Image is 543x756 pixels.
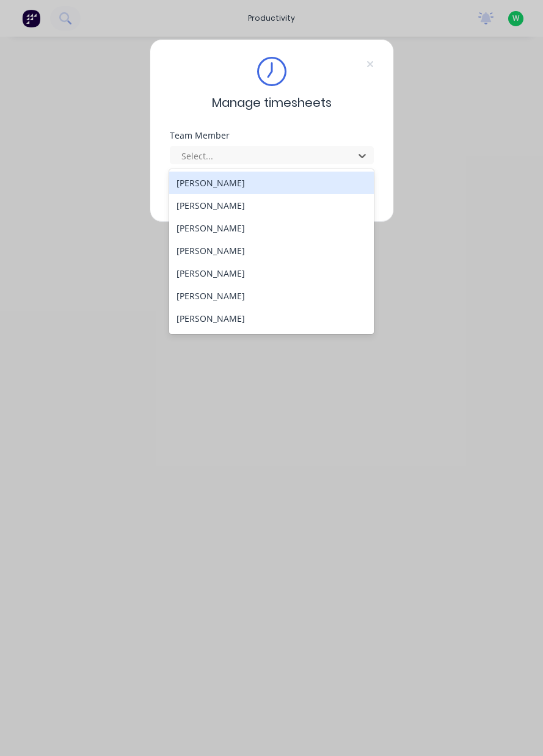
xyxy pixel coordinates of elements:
[169,330,374,352] div: [PERSON_NAME]
[169,307,374,330] div: [PERSON_NAME]
[169,262,374,285] div: [PERSON_NAME]
[169,217,374,239] div: [PERSON_NAME]
[170,131,374,140] div: Team Member
[169,239,374,262] div: [PERSON_NAME]
[212,93,332,112] span: Manage timesheets
[169,194,374,217] div: [PERSON_NAME]
[169,172,374,194] div: [PERSON_NAME]
[169,285,374,307] div: [PERSON_NAME]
